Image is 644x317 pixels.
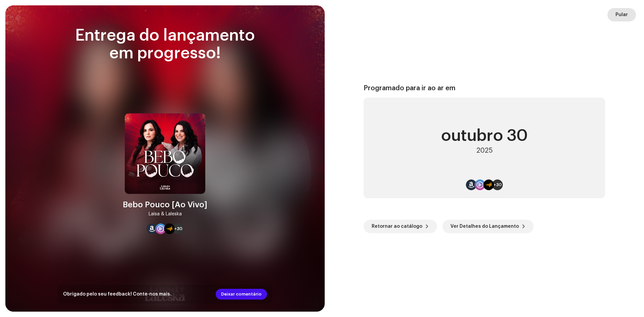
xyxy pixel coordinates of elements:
[58,27,272,62] div: Entrega do lançamento em progresso!
[63,289,171,300] div: Obrigado pelo seu feedback! Conte-nos mais.
[476,147,493,155] div: 2025
[221,287,262,301] span: Deixar comentário
[372,220,422,233] span: Retornar ao catálogo
[450,220,519,233] span: Ver Detalhes do Lançamento
[123,199,207,210] div: Bebo Pouco [Ao Vivo]
[125,113,205,194] img: 9d2358ac-5121-4e8d-bdc8-e3a487963183
[493,182,502,188] span: +30
[364,84,605,92] div: Programado para ir ao ar em
[364,220,437,233] button: Retornar ao catálogo
[149,210,182,218] div: Laisa & Laleska
[174,226,182,231] span: +30
[441,128,528,144] div: outubro 30
[607,8,636,21] button: Pular
[216,289,267,300] button: Deixar comentário
[615,8,628,21] span: Pular
[442,220,534,233] button: Ver Detalhes do Lançamento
